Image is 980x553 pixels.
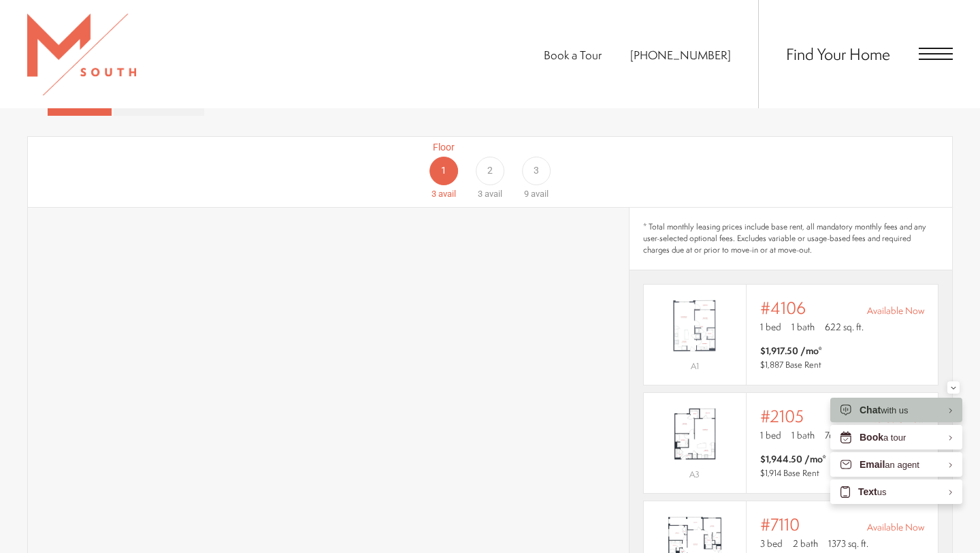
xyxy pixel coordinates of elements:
a: Call Us at 813-570-8014 [630,47,731,63]
span: 3 bed [760,537,783,550]
span: 2 [487,163,493,178]
span: [PHONE_NUMBER] [630,47,731,63]
span: 1 bath [791,428,815,442]
span: 1 bed [760,428,781,442]
span: 764 sq. ft. [825,428,862,442]
a: Floor 3 [513,140,559,201]
span: #7110 [760,515,800,534]
img: MSouth [27,14,136,95]
span: 622 sq. ft. [825,320,864,334]
button: Open Menu [919,48,953,60]
span: 2 bath [793,537,818,550]
span: 1 bath [791,320,815,334]
span: 1 bed [760,320,781,334]
span: 1373 sq. ft. [828,537,868,550]
a: View #2105 [643,392,938,494]
span: #2105 [760,407,804,426]
span: $1,944.50 /mo* [760,452,826,466]
a: View #4106 [643,284,938,385]
span: avail [485,189,502,199]
span: * Total monthly leasing prices include base rent, all mandatory monthly fees and any user-selecte... [643,221,938,255]
span: A1 [691,360,699,372]
span: Available Now [867,304,924,317]
span: $1,887 Base Rent [760,359,821,370]
span: $1,914 Base Rent [760,467,819,479]
span: $1,917.50 /mo* [760,344,822,358]
a: Book a Tour [544,47,602,63]
img: #2105 - 1 bedroom floor plan layout with 1 bathroom and 764 square feet [644,402,746,466]
a: Find Your Home [786,43,890,65]
span: avail [531,189,549,199]
span: 3 [534,163,539,178]
img: #4106 - 1 bedroom floor plan layout with 1 bathroom and 622 square feet [644,294,746,358]
span: A3 [689,469,700,480]
span: Available Now [867,520,924,534]
a: Floor 2 [467,140,513,201]
span: #4106 [760,298,806,317]
span: 9 [524,189,529,199]
span: 3 [478,189,483,199]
